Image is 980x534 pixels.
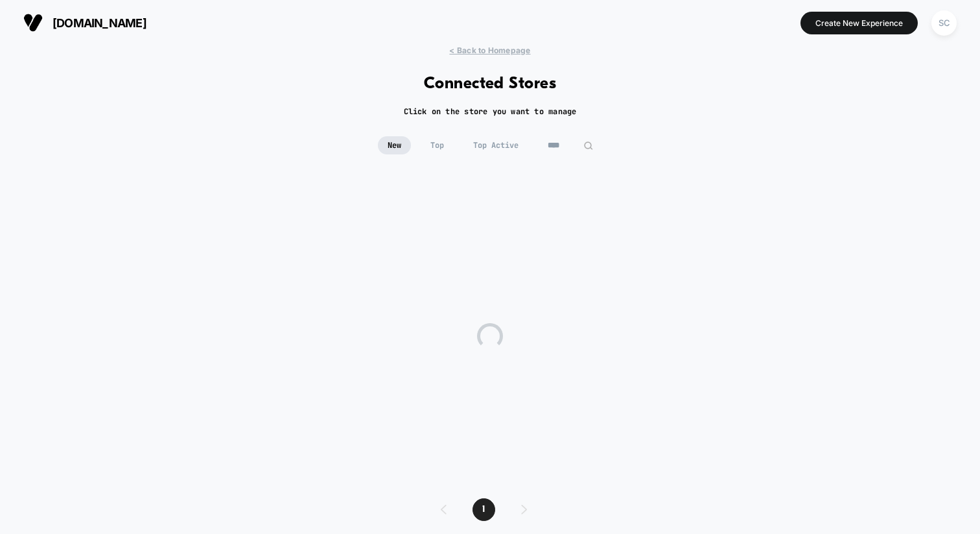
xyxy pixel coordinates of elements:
button: [DOMAIN_NAME] [19,12,150,33]
span: Top Active [463,136,528,154]
h1: Connected Stores [424,75,557,93]
img: edit [583,141,593,151]
span: < Back to Homepage [449,45,530,55]
img: Visually logo [23,13,43,32]
button: SC [927,10,961,36]
span: Top [421,136,454,154]
span: New [378,136,411,154]
h2: Click on the store you want to manage [404,106,577,117]
span: [DOMAIN_NAME] [52,16,146,30]
button: Create New Experience [800,12,918,34]
div: SC [931,10,957,36]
